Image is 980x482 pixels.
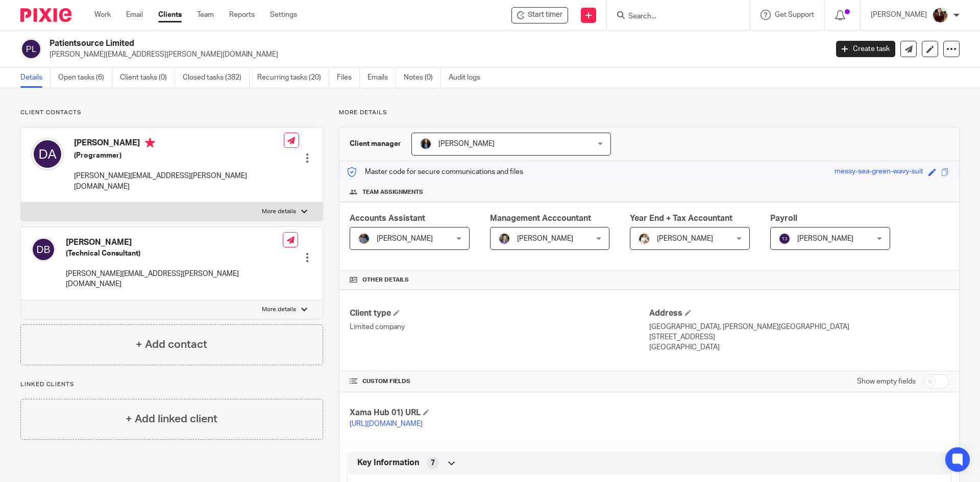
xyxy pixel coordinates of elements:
[449,68,488,88] a: Audit logs
[50,38,667,49] h2: Patientsource Limited
[58,68,112,88] a: Open tasks (6)
[362,188,423,196] span: Team assignments
[339,109,960,117] p: More details
[66,248,283,259] h5: (Technical Consultant)
[657,235,713,242] span: [PERSON_NAME]
[357,458,419,468] span: Key Information
[347,167,523,177] p: Master code for secure communications and files
[350,377,649,386] h4: CUSTOM FIELDS
[183,68,250,88] a: Closed tasks (382)
[358,233,370,245] img: Jaskaran%20Singh.jpeg
[836,41,895,57] a: Create task
[517,235,573,242] span: [PERSON_NAME]
[649,332,949,342] p: [STREET_ADDRESS]
[126,10,143,20] a: Email
[649,322,949,332] p: [GEOGRAPHIC_DATA], [PERSON_NAME][GEOGRAPHIC_DATA]
[630,214,732,222] span: Year End + Tax Accountant
[511,7,568,23] div: Patientsource Limited
[649,308,949,319] h4: Address
[770,214,797,222] span: Payroll
[262,306,296,314] p: More details
[932,7,948,23] img: MaxAcc_Sep21_ElliDeanPhoto_030.jpg
[367,68,396,88] a: Emails
[350,322,649,332] p: Limited company
[31,237,56,262] img: svg%3E
[377,235,433,242] span: [PERSON_NAME]
[20,109,323,117] p: Client contacts
[857,376,916,387] label: Show empty fields
[74,138,284,150] h4: [PERSON_NAME]
[145,138,155,148] i: Primary
[158,10,182,20] a: Clients
[775,11,814,18] span: Get Support
[20,68,51,88] a: Details
[438,140,495,147] span: [PERSON_NAME]
[528,10,562,20] span: Start timer
[66,269,283,290] p: [PERSON_NAME][EMAIL_ADDRESS][PERSON_NAME][DOMAIN_NAME]
[136,337,207,352] h4: + Add contact
[31,138,64,170] img: svg%3E
[20,8,71,22] img: Pixie
[94,10,111,20] a: Work
[20,380,323,389] p: Linked clients
[126,411,217,427] h4: + Add linked client
[871,10,927,20] p: [PERSON_NAME]
[490,214,591,222] span: Management Acccountant
[350,214,425,222] span: Accounts Assistant
[431,458,435,468] span: 7
[350,420,423,427] a: [URL][DOMAIN_NAME]
[197,10,214,20] a: Team
[74,171,284,192] p: [PERSON_NAME][EMAIL_ADDRESS][PERSON_NAME][DOMAIN_NAME]
[362,276,409,284] span: Other details
[66,237,283,248] h4: [PERSON_NAME]
[835,166,923,178] div: messy-sea-green-wavy-suit
[74,150,284,161] h5: (Programmer)
[649,342,949,352] p: [GEOGRAPHIC_DATA]
[229,10,255,20] a: Reports
[337,68,360,88] a: Files
[638,233,650,245] img: Kayleigh%20Henson.jpeg
[257,68,329,88] a: Recurring tasks (20)
[120,68,175,88] a: Client tasks (0)
[50,49,821,60] p: [PERSON_NAME][EMAIL_ADDRESS][PERSON_NAME][DOMAIN_NAME]
[498,233,510,245] img: 1530183611242%20(1).jpg
[270,10,297,20] a: Settings
[627,12,719,21] input: Search
[797,235,853,242] span: [PERSON_NAME]
[350,308,649,319] h4: Client type
[420,138,432,150] img: martin-hickman.jpg
[20,38,42,60] img: svg%3E
[404,68,441,88] a: Notes (0)
[778,233,791,245] img: svg%3E
[350,139,401,149] h3: Client manager
[350,408,649,418] h4: Xama Hub 01) URL
[262,208,296,216] p: More details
